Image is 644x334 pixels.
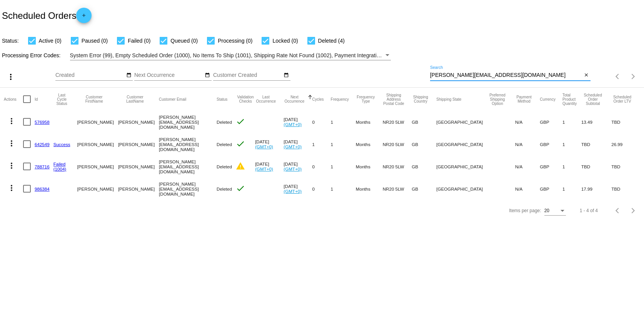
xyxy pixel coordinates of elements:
mat-cell: 0 [312,111,331,133]
mat-header-cell: Actions [4,88,23,111]
mat-header-cell: Validation Checks [236,88,255,111]
button: Change sorting for CurrencyIso [540,97,556,101]
mat-cell: N/A [515,155,540,178]
mat-icon: more_vert [7,139,16,148]
button: Change sorting for LastProcessingCycleId [53,93,70,106]
button: Change sorting for Cycles [312,97,324,101]
span: Deleted (4) [318,36,345,45]
mat-icon: check [236,117,245,126]
span: Status: [2,38,19,44]
a: 788716 [35,164,50,169]
mat-cell: NR20 5LW [383,133,412,155]
button: Change sorting for LastOccurrenceUtc [255,95,277,103]
a: (GMT+0) [284,122,302,127]
button: Next page [626,69,641,84]
a: (1004) [53,166,67,171]
mat-icon: more_vert [7,183,16,193]
mat-cell: N/A [515,133,540,155]
mat-cell: [DATE] [284,155,312,178]
button: Change sorting for NextOccurrenceUtc [284,95,305,103]
span: Deleted [217,164,232,169]
mat-cell: [PERSON_NAME] [118,133,159,155]
div: Items per page: [509,208,541,213]
mat-cell: 1 [562,133,581,155]
mat-icon: check [236,184,245,193]
mat-icon: date_range [205,72,210,78]
span: Active (0) [39,36,62,45]
mat-cell: 13.49 [581,111,611,133]
mat-select: Filter by Processing Error Codes [70,51,391,60]
mat-cell: TBD [611,178,640,200]
mat-cell: NR20 5LW [383,155,412,178]
button: Change sorting for CustomerLastName [118,95,152,103]
mat-icon: date_range [284,72,289,78]
mat-cell: TBD [581,155,611,178]
mat-cell: [GEOGRAPHIC_DATA] [436,155,487,178]
input: Created [55,72,125,78]
mat-cell: [DATE] [255,155,284,178]
mat-cell: Months [356,178,383,200]
a: Success [53,142,70,147]
mat-cell: [PERSON_NAME][EMAIL_ADDRESS][DOMAIN_NAME] [159,178,217,200]
mat-cell: GBP [540,133,562,155]
button: Change sorting for Subtotal [581,93,604,106]
button: Change sorting for ShippingCountry [412,95,429,103]
mat-cell: [GEOGRAPHIC_DATA] [436,133,487,155]
mat-cell: [PERSON_NAME] [118,111,159,133]
mat-cell: [DATE] [255,133,284,155]
button: Change sorting for PaymentMethod.Type [515,95,533,103]
button: Change sorting for LifetimeValue [611,95,633,103]
mat-icon: more_vert [6,72,15,81]
mat-icon: check [236,139,245,148]
button: Change sorting for ShippingPostcode [383,93,405,106]
button: Change sorting for ShippingState [436,97,461,101]
mat-cell: Months [356,155,383,178]
mat-cell: [GEOGRAPHIC_DATA] [436,111,487,133]
mat-cell: [GEOGRAPHIC_DATA] [436,178,487,200]
a: (GMT+0) [284,166,302,171]
mat-cell: 26.99 [611,133,640,155]
a: (GMT+0) [284,189,302,194]
mat-cell: NR20 5LW [383,111,412,133]
mat-cell: Months [356,111,383,133]
mat-icon: more_vert [7,116,16,126]
a: 986384 [35,186,50,191]
mat-cell: GB [412,178,436,200]
span: Failed (0) [128,36,150,45]
mat-cell: [PERSON_NAME][EMAIL_ADDRESS][DOMAIN_NAME] [159,111,217,133]
span: Deleted [217,142,232,147]
button: Change sorting for PreferredShippingOption [487,93,508,106]
mat-icon: more_vert [7,161,16,170]
mat-cell: GBP [540,111,562,133]
a: (GMT+0) [284,144,302,149]
mat-cell: [DATE] [284,178,312,200]
mat-cell: TBD [581,133,611,155]
mat-cell: [PERSON_NAME] [77,155,118,178]
button: Change sorting for Status [217,97,227,101]
mat-icon: date_range [126,72,132,78]
button: Clear [582,71,591,80]
span: Locked (0) [272,36,298,45]
button: Change sorting for CustomerEmail [159,97,186,101]
mat-cell: 1 [331,133,356,155]
mat-icon: close [584,72,589,78]
span: Paused (0) [82,36,108,45]
button: Change sorting for Id [35,97,38,101]
mat-cell: 1 [562,111,581,133]
span: Deleted [217,120,232,125]
a: 576958 [35,120,50,125]
input: Customer Created [213,72,282,78]
button: Change sorting for FrequencyType [356,95,376,103]
mat-cell: [PERSON_NAME] [77,178,118,200]
mat-cell: Months [356,133,383,155]
button: Previous page [610,69,626,84]
span: Deleted [217,186,232,191]
mat-icon: warning [236,161,245,171]
mat-cell: 1 [331,111,356,133]
mat-select: Items per page: [544,208,566,214]
button: Previous page [610,203,626,218]
mat-cell: [PERSON_NAME][EMAIL_ADDRESS][DOMAIN_NAME] [159,155,217,178]
mat-cell: TBD [611,155,640,178]
mat-cell: 0 [312,155,331,178]
mat-cell: TBD [611,111,640,133]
